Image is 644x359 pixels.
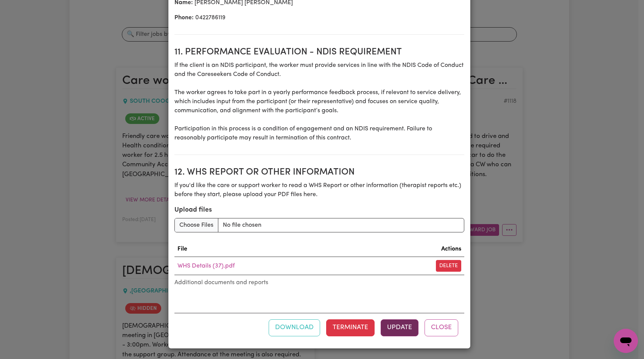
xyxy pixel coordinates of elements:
[368,241,464,257] th: Actions
[174,167,464,178] h2: 12. WHS Report or Other Information
[174,205,212,215] label: Upload files
[174,275,464,290] caption: Additional documents and reports
[174,241,368,257] th: File
[177,263,235,269] a: WHS Details (37).pdf
[174,13,464,22] p: 0422786119
[425,319,458,336] button: Close
[269,319,320,336] button: Download contract
[174,181,464,199] p: If you'd like the care or support worker to read a WHS Report or other information (therapist rep...
[174,15,194,21] b: Phone:
[436,260,461,272] button: Delete file
[174,61,464,142] p: If the client is an NDIS participant, the worker must provide services in line with the NDIS Code...
[326,319,375,336] button: Terminate this contract
[381,319,418,336] button: Update
[614,329,638,353] iframe: Button to launch messaging window
[174,47,464,58] h2: 11. Performance evaluation - NDIS requirement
